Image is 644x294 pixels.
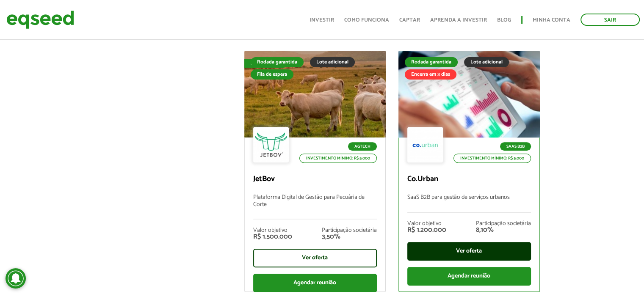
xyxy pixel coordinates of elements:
div: Ver oferta [253,249,377,267]
p: Plataforma Digital de Gestão para Pecuária de Corte [253,194,377,219]
a: Captar [399,17,420,23]
p: Agtech [348,142,377,151]
div: Valor objetivo [407,221,446,227]
div: Participação societária [476,221,531,227]
div: Rodada garantida [405,57,458,67]
div: Participação societária [322,228,377,234]
div: Valor objetivo [253,228,292,234]
p: Investimento mínimo: R$ 5.000 [453,154,531,163]
img: EqSeed [6,8,74,31]
a: Como funciona [344,17,389,23]
div: R$ 1.200.000 [407,227,446,234]
a: Rodada garantida Lote adicional Encerra em 3 dias SaaS B2B Investimento mínimo: R$ 5.000 Co.Urban... [398,51,540,292]
a: Investir [310,17,334,23]
p: SaaS B2B [500,142,531,151]
div: Lote adicional [464,57,509,67]
div: Fila de espera [251,69,293,80]
div: R$ 1.500.000 [253,234,292,240]
div: Ver oferta [407,242,531,261]
p: Co.Urban [407,175,531,184]
div: Rodada garantida [251,57,304,67]
div: Encerra em 3 dias [405,69,456,80]
div: Lote adicional [310,57,355,67]
div: Agendar reunião [407,267,531,286]
a: Aprenda a investir [430,17,487,23]
a: Blog [497,17,511,23]
p: JetBov [253,175,377,184]
div: 3,50% [322,234,377,240]
p: SaaS B2B para gestão de serviços urbanos [407,194,531,212]
div: Agendar reunião [253,274,377,292]
p: Investimento mínimo: R$ 5.000 [299,154,377,163]
div: Fila de espera [244,59,288,68]
div: 8,10% [476,227,531,234]
a: Sair [580,14,640,26]
a: Fila de espera Rodada garantida Lote adicional Fila de espera Agtech Investimento mínimo: R$ 5.00... [244,51,386,292]
a: Minha conta [533,17,570,23]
